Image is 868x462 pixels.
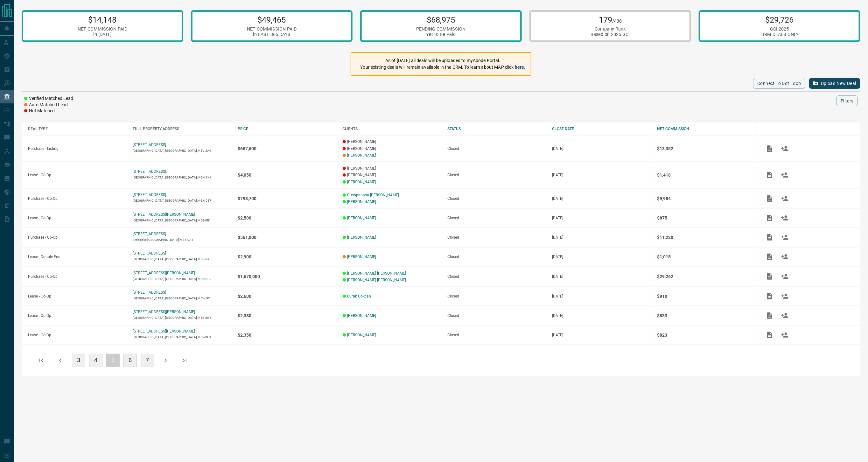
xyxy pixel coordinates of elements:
[777,255,793,259] span: Match Clients
[447,255,546,259] div: Closed
[777,146,793,150] span: Match Clients
[657,332,756,338] p: $823
[24,102,73,108] li: Auto Matched Lead
[447,313,546,318] div: Closed
[28,196,127,201] p: Purchase - Co-Op
[552,196,651,201] p: [DATE]
[133,329,195,333] a: [STREET_ADDRESS][PERSON_NAME]
[343,127,441,131] div: CLIENTS
[657,313,756,318] p: $833
[133,169,167,174] p: [STREET_ADDRESS],
[777,294,793,298] span: Match Clients
[28,313,127,318] p: Lease - Co-Op
[447,196,546,201] div: Closed
[762,146,777,150] span: Add / View Documents
[416,15,466,24] p: $68,975
[28,173,127,177] p: Lease - Co-Op
[762,332,777,337] span: Add / View Documents
[762,274,777,278] span: Add / View Documents
[777,313,793,318] span: Match Clients
[347,193,399,197] a: Pushpahasa [PERSON_NAME]
[133,199,232,202] p: [GEOGRAPHIC_DATA],[GEOGRAPHIC_DATA],M6N-0B7
[447,294,546,298] div: Closed
[238,274,336,279] p: $1,670,000
[123,354,137,367] button: 6
[760,15,799,24] p: $29,726
[657,254,756,259] p: $1,015
[762,313,777,318] span: Add / View Documents
[133,149,232,152] p: [GEOGRAPHIC_DATA],[GEOGRAPHIC_DATA],M5V-4A9
[447,146,546,151] div: Closed
[133,127,232,131] div: FULL PROPERTY ADDRESS
[762,196,777,200] span: Add / View Documents
[28,235,127,240] p: Purchase - Co-Op
[24,108,73,114] li: Not Matched
[552,216,651,220] p: [DATE]
[360,64,525,71] p: Your existing deals will remain available in the CRM. To learn about MAP click .
[836,95,858,106] button: Filters
[133,316,232,319] p: [GEOGRAPHIC_DATA],[GEOGRAPHIC_DATA],M5E-0G1
[28,274,127,279] p: Purchase - Co-Op
[238,294,336,299] p: $2,600
[753,78,805,89] button: Connect to Dot Loop
[777,173,793,177] span: Match Clients
[238,215,336,220] p: $2,500
[552,127,651,131] div: CLOSE DATE
[133,251,166,255] a: [STREET_ADDRESS]
[133,310,195,314] a: [STREET_ADDRESS][PERSON_NAME]
[133,232,166,236] p: [STREET_ADDRESS]
[133,271,195,275] a: [STREET_ADDRESS][PERSON_NAME]
[447,333,546,337] div: Closed
[78,26,127,32] div: NET COMMISSION PAID
[347,235,376,240] a: [PERSON_NAME]
[762,216,777,220] span: Add / View Documents
[777,235,793,240] span: Match Clients
[106,354,120,367] button: 5
[133,335,232,339] p: [GEOGRAPHIC_DATA],[GEOGRAPHIC_DATA],M5V-3H9
[777,332,793,337] span: Match Clients
[78,15,127,24] p: $14,148
[72,354,85,367] button: 3
[28,146,127,151] p: Purchase - Listing
[657,215,756,220] p: $875
[657,294,756,299] p: $910
[657,172,756,178] p: $1,418
[347,313,376,318] a: [PERSON_NAME]
[133,238,232,241] p: Etobicoke,[GEOGRAPHIC_DATA],M8Y-0A1
[762,294,777,298] span: Add / View Documents
[238,235,336,240] p: $561,000
[347,153,376,157] a: [PERSON_NAME]
[552,313,651,318] p: [DATE]
[447,127,546,131] div: STATUS
[238,313,336,318] p: $2,380
[347,333,376,337] a: [PERSON_NAME]
[762,173,777,177] span: Add / View Documents
[133,143,166,147] a: [STREET_ADDRESS]
[28,127,127,131] div: DEAL TYPE
[28,255,127,259] p: Lease - Double End
[416,26,466,32] div: PENDING COMMISSION
[247,26,297,32] div: NET COMMISSION PAID
[347,271,406,276] a: [PERSON_NAME] [PERSON_NAME]
[343,139,441,144] p: [PERSON_NAME]
[133,290,166,295] a: [STREET_ADDRESS]
[591,26,630,32] div: Company Rank
[78,32,127,37] div: in [DATE]
[347,216,376,220] a: [PERSON_NAME]
[657,235,756,240] p: $11,220
[28,294,127,298] p: Lease - Co-Op
[133,192,166,197] a: [STREET_ADDRESS]
[133,212,195,217] a: [STREET_ADDRESS][PERSON_NAME]
[347,180,376,184] a: [PERSON_NAME]
[133,176,232,179] p: [GEOGRAPHIC_DATA],[GEOGRAPHIC_DATA],M6N-1K1
[28,333,127,337] p: Lease - Co-Op
[447,173,546,177] div: Closed
[777,216,793,220] span: Match Clients
[247,15,297,24] p: $49,465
